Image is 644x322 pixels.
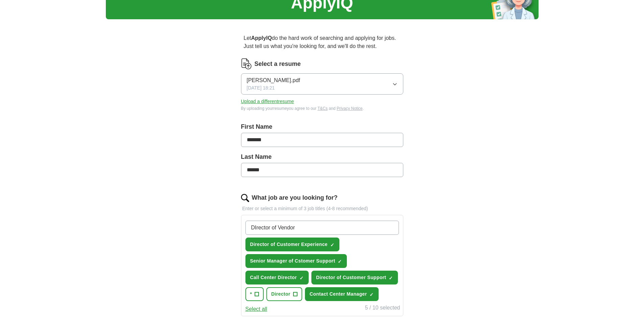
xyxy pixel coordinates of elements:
[247,84,275,92] span: [DATE] 18:21
[389,275,393,281] span: ✓
[250,241,328,248] span: Director of Customer Experience
[266,287,302,301] button: Director
[316,274,386,281] span: Director of Customer Support
[311,271,398,284] button: Director of Customer Support✓
[317,106,328,111] a: T&Cs
[245,221,399,235] input: Type a job title and press enter
[241,122,403,131] label: First Name
[310,291,367,298] span: Contact Center Manager
[337,106,363,111] a: Privacy Notice
[250,257,335,265] span: Senior Manager of Cstomer Support
[330,242,334,248] span: ✓
[369,292,374,297] span: ✓
[245,254,347,268] button: Senior Manager of Cstomer Support✓
[245,305,267,313] button: Select all
[245,238,339,251] button: Director of Customer Experience✓
[252,193,338,202] label: What job are you looking for?
[245,271,309,284] button: Call Center Director✓
[300,275,304,281] span: ✓
[365,304,400,313] div: 5 / 10 selected
[241,205,403,212] p: Enter or select a minimum of 3 job titles (4-8 recommended)
[251,35,272,41] strong: ApplyIQ
[305,287,379,301] button: Contact Center Manager✓
[271,291,290,298] span: Director
[247,76,300,84] span: [PERSON_NAME].pdf
[338,259,342,264] span: ✓
[241,105,403,112] div: By uploading your resume you agree to our and .
[241,152,403,162] label: Last Name
[241,98,294,105] button: Upload a differentresume
[241,73,403,95] button: [PERSON_NAME].pdf[DATE] 18:21
[250,274,297,281] span: Call Center Director
[255,59,301,69] label: Select a resume
[241,58,252,69] img: CV Icon
[241,194,249,202] img: search.png
[241,31,403,53] p: Let do the hard work of searching and applying for jobs. Just tell us what you're looking for, an...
